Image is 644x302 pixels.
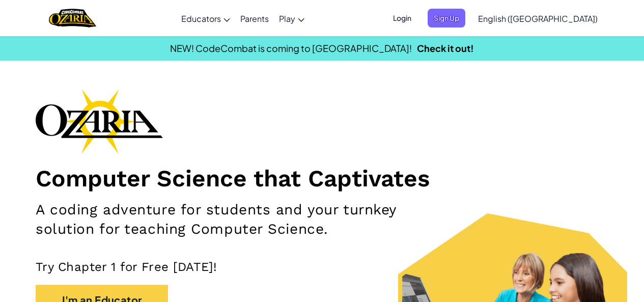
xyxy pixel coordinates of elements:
span: Play [279,13,295,24]
a: Ozaria by CodeCombat logo [49,8,96,29]
a: Educators [176,5,235,32]
button: Sign Up [428,9,465,28]
h1: Computer Science that Captivates [36,164,608,193]
p: Try Chapter 1 for Free [DATE]! [36,259,608,274]
img: Ozaria branding logo [36,89,163,154]
a: Parents [235,5,274,32]
a: Check it out! [417,42,474,54]
a: Play [274,5,310,32]
a: English ([GEOGRAPHIC_DATA]) [473,5,603,32]
span: English ([GEOGRAPHIC_DATA]) [478,13,598,24]
button: Login [387,9,417,28]
span: Educators [181,13,221,24]
h2: A coding adventure for students and your turnkey solution for teaching Computer Science. [36,200,419,239]
img: Home [49,8,96,29]
span: NEW! CodeCombat is coming to [GEOGRAPHIC_DATA]! [170,42,412,54]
